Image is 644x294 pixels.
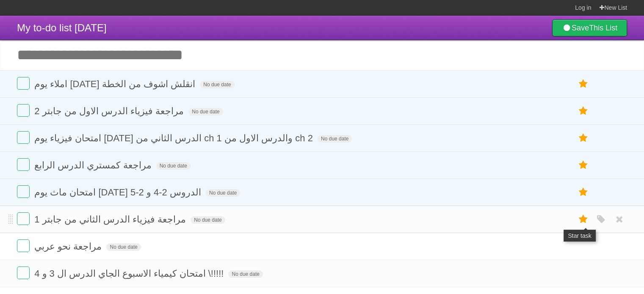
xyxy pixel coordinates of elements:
[17,185,30,198] label: Done
[34,187,203,198] span: امتحان ماث يوم [DATE] الدروس 2-4 و 2-5
[575,104,591,118] label: Star task
[575,77,591,91] label: Star task
[34,160,153,170] span: مراجعة كمستري الدرس الرابع
[34,79,197,89] span: املاء يوم [DATE] انقلش اشوف من الخطة
[34,241,104,252] span: مراجعة نحو عربي
[228,270,263,278] span: No due date
[34,106,186,116] span: مراجعة فيزياء الدرس الاول من جابتر 2
[17,158,30,171] label: Done
[17,267,30,279] label: Done
[575,185,591,199] label: Star task
[17,22,107,33] span: My to-do list [DATE]
[589,24,617,32] b: This List
[206,189,240,197] span: No due date
[318,135,352,143] span: No due date
[17,77,30,90] label: Done
[552,19,627,36] a: SaveThis List
[575,131,591,145] label: Star task
[106,243,141,251] span: No due date
[156,162,191,170] span: No due date
[17,104,30,117] label: Done
[34,214,188,225] span: مراجعة فيزياء الدرس الثاني من جابتر 1
[575,212,591,226] label: Star task
[17,212,30,225] label: Done
[200,81,234,88] span: No due date
[34,268,226,279] span: امتحان كيمياء الاسبوع الجاي الدرس ال 3 و 4 \!!!!!
[191,216,225,224] span: No due date
[34,133,315,143] span: امتحان فيزياء يوم [DATE] الدرس الثاني من ch 1 والدرس الاول من ch 2
[17,131,30,144] label: Done
[17,239,30,252] label: Done
[188,108,223,115] span: No due date
[575,158,591,172] label: Star task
